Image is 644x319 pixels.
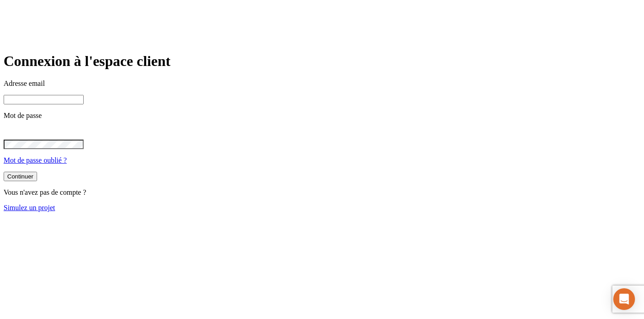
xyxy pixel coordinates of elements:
[4,53,640,70] h1: Connexion à l'espace client
[4,156,67,164] a: Mot de passe oublié ?
[4,204,55,211] a: Simulez un projet
[7,173,33,180] div: Continuer
[4,80,640,88] p: Adresse email
[4,112,640,120] p: Mot de passe
[4,188,640,197] p: Vous n'avez pas de compte ?
[613,288,635,310] div: Open Intercom Messenger
[4,172,37,181] button: Continuer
